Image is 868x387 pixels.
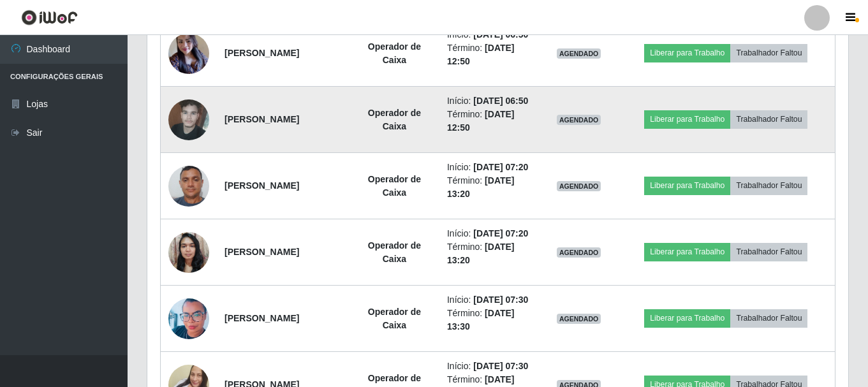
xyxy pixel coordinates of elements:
li: Início: [447,161,533,174]
li: Término: [447,307,533,333]
li: Término: [447,174,533,201]
strong: [PERSON_NAME] [224,180,299,191]
time: [DATE] 06:50 [473,96,528,106]
li: Início: [447,293,533,307]
img: 1713995308559.jpeg [168,159,209,213]
time: [DATE] 07:20 [473,162,528,172]
time: [DATE] 07:30 [473,361,528,371]
li: Início: [447,360,533,373]
strong: [PERSON_NAME] [224,247,299,257]
button: Liberar para Trabalho [644,243,730,261]
img: 1650895174401.jpeg [168,293,209,344]
button: Trabalhador Faltou [730,243,807,261]
button: Liberar para Trabalho [644,309,730,327]
button: Trabalhador Faltou [730,309,807,327]
img: CoreUI Logo [21,10,78,26]
button: Liberar para Trabalho [644,44,730,62]
time: [DATE] 07:20 [473,228,528,238]
span: AGENDADO [557,181,601,191]
strong: Operador de Caixa [368,41,421,65]
li: Início: [447,227,533,240]
li: Término: [447,41,533,68]
img: 1711331188761.jpeg [168,26,209,80]
button: Trabalhador Faltou [730,44,807,62]
span: AGENDADO [557,314,601,324]
li: Início: [447,94,533,108]
img: 1736008247371.jpeg [168,225,209,279]
button: Trabalhador Faltou [730,110,807,128]
span: AGENDADO [557,247,601,258]
time: [DATE] 07:30 [473,295,528,305]
strong: Operador de Caixa [368,307,421,330]
strong: Operador de Caixa [368,174,421,198]
li: Término: [447,108,533,135]
strong: [PERSON_NAME] [224,114,299,124]
button: Trabalhador Faltou [730,177,807,194]
span: AGENDADO [557,48,601,59]
button: Liberar para Trabalho [644,177,730,194]
strong: Operador de Caixa [368,240,421,264]
strong: [PERSON_NAME] [224,48,299,58]
button: Liberar para Trabalho [644,110,730,128]
strong: [PERSON_NAME] [224,313,299,323]
span: AGENDADO [557,115,601,125]
img: 1717609421755.jpeg [168,92,209,147]
li: Término: [447,240,533,267]
strong: Operador de Caixa [368,108,421,131]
